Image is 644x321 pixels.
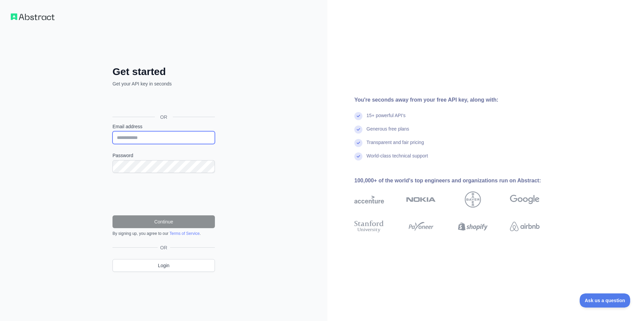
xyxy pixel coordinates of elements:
div: 15+ powerful API's [366,112,406,126]
img: airbnb [510,219,540,234]
img: bayer [465,191,481,208]
div: By signing up, you agree to our . [112,231,215,236]
img: check mark [354,139,362,147]
a: Login [112,259,215,272]
div: 100,000+ of the world's top engineers and organizations run on Abstract: [354,177,561,185]
label: Email address [112,123,215,130]
p: Get your API key in seconds [112,80,215,87]
span: OR [155,114,173,120]
label: Password [112,152,215,159]
img: payoneer [406,219,436,234]
img: shopify [458,219,488,234]
div: Generous free plans [366,126,409,139]
img: accenture [354,191,384,208]
img: Workflow [11,13,55,20]
a: Terms of Service [169,231,199,236]
img: check mark [354,126,362,134]
span: OR [158,244,170,251]
iframe: Toggle Customer Support [580,293,631,308]
iframe: reCAPTCHA [112,181,215,207]
button: Continue [112,215,215,228]
img: nokia [406,191,436,208]
div: You're seconds away from your free API key, along with: [354,96,561,104]
iframe: Sign in with Google Button [109,95,217,109]
div: Transparent and fair pricing [366,139,424,152]
img: check mark [354,112,362,120]
img: google [510,191,540,208]
h2: Get started [112,66,215,78]
div: World-class technical support [366,152,428,166]
img: stanford university [354,219,384,234]
img: check mark [354,152,362,160]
